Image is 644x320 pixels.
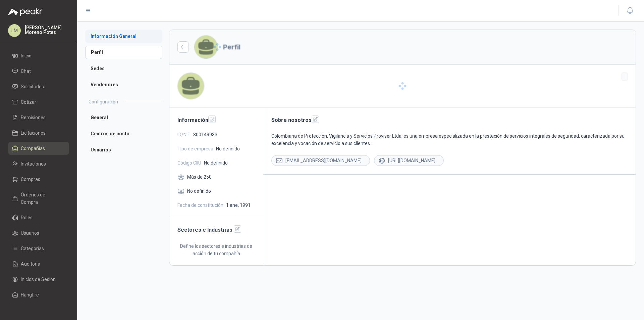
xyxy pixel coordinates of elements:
a: Compañías [8,142,69,155]
span: ID/NIT [177,131,191,138]
a: Chat [8,65,69,78]
span: Código CIIU [177,159,201,167]
a: Compras [8,173,69,186]
h2: Sectores e Industrias [177,225,255,234]
a: Centros de costo [85,127,162,140]
span: Inicio [21,52,32,59]
span: Solicitudes [21,83,44,90]
span: No definido [187,187,211,195]
a: Remisiones [8,111,69,124]
span: Usuarios [21,229,39,237]
a: Inicios de Sesión [8,273,69,286]
span: 1 ene, 1991 [226,201,251,209]
span: Cotizar [21,98,36,106]
a: Auditoria [8,258,69,270]
div: LM [8,24,21,37]
span: Licitaciones [21,129,46,137]
span: Invitaciones [21,160,46,168]
p: Define los sectores e industrias de acción de tu compañía [177,242,255,257]
p: [PERSON_NAME] Moreno Potes [25,25,69,35]
span: No definido [216,145,240,152]
span: Remisiones [21,114,46,121]
a: Hangfire [8,288,69,301]
a: Usuarios [85,143,162,156]
h2: Sobre nosotros [271,116,628,124]
p: Colombiana de Protección, Vigilancia y Servicios Proviser Ltda, es una empresa especializada en l... [271,132,628,147]
a: Sedes [85,62,162,75]
span: Compañías [21,145,45,152]
a: Cotizar [8,96,69,108]
a: Licitaciones [8,127,69,139]
span: Categorías [21,245,44,252]
a: Perfil [85,46,162,59]
h2: Información [177,116,255,124]
span: Inicios de Sesión [21,276,56,283]
span: Compras [21,176,40,183]
span: Roles [21,214,33,221]
span: Órdenes de Compra [21,191,63,206]
a: Inicio [8,49,69,62]
span: 800149933 [193,131,217,138]
a: Órdenes de Compra [8,188,69,209]
a: Usuarios [8,227,69,239]
div: [URL][DOMAIN_NAME] [374,155,444,166]
a: Invitaciones [8,157,69,170]
span: Chat [21,67,31,75]
a: Roles [8,211,69,224]
a: Solicitudes [8,80,69,93]
a: Información General [85,30,162,43]
a: General [85,111,162,124]
span: Auditoria [21,260,40,268]
span: Más de 250 [187,173,212,181]
a: Vendedores [85,78,162,91]
img: Logo peakr [8,8,42,16]
span: Hangfire [21,291,39,299]
span: Fecha de constitución [177,201,223,209]
h2: Configuración [89,98,118,105]
div: [EMAIL_ADDRESS][DOMAIN_NAME] [271,155,370,166]
span: No definido [204,159,228,167]
a: Categorías [8,242,69,255]
span: Tipo de empresa [177,145,213,152]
